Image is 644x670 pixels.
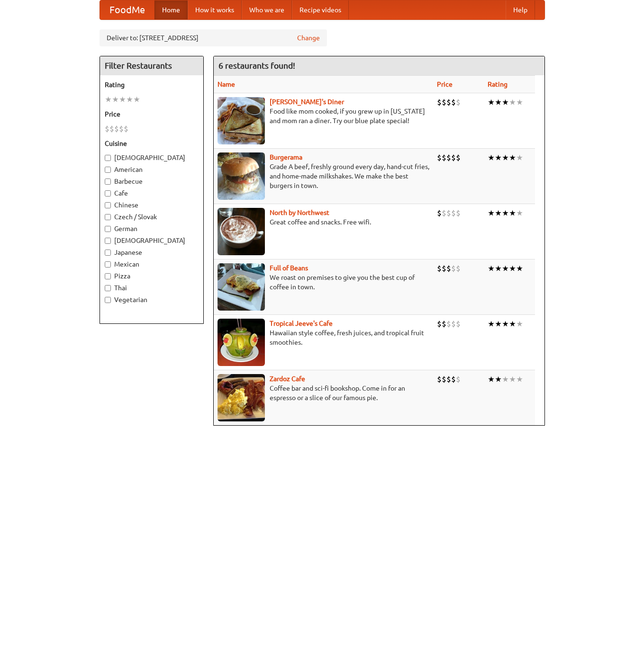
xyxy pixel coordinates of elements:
[105,271,199,281] label: Pizza
[442,319,446,329] li: $
[154,0,188,19] a: Home
[516,319,523,329] li: ★
[446,263,451,274] li: $
[105,80,199,89] h5: Rating
[218,61,295,70] ng-pluralize: 6 restaurants found!
[218,97,265,144] img: sallys.jpg
[488,319,495,329] li: ★
[112,94,119,105] li: ★
[218,319,265,366] img: jeeves.jpg
[105,200,199,210] label: Chinese
[509,208,516,218] li: ★
[105,283,199,293] label: Thai
[218,107,429,125] p: Food like mom cooked, if you grew up in [US_STATE] and mom ran a diner. Try our blue plate special!
[488,374,495,384] li: ★
[456,152,461,163] li: $
[105,297,111,303] input: Vegetarian
[119,124,124,134] li: $
[442,208,446,218] li: $
[270,264,308,272] a: Full of Beans
[105,214,111,220] input: Czech / Slovak
[105,273,111,279] input: Pizza
[516,263,523,274] li: ★
[446,319,451,329] li: $
[105,179,111,185] input: Barbecue
[105,165,199,174] label: American
[124,124,128,134] li: $
[100,0,154,19] a: FoodMe
[105,212,199,222] label: Czech / Slovak
[126,94,133,105] li: ★
[119,94,126,105] li: ★
[502,263,509,274] li: ★
[218,263,265,311] img: beans.jpg
[105,167,111,173] input: American
[451,319,456,329] li: $
[437,263,442,274] li: $
[105,295,199,304] label: Vegetarian
[109,124,114,134] li: $
[516,152,523,163] li: ★
[495,374,502,384] li: ★
[495,319,502,329] li: ★
[456,97,461,107] li: $
[456,208,461,218] li: $
[114,124,119,134] li: $
[446,208,451,218] li: $
[495,97,502,107] li: ★
[105,248,199,257] label: Japanese
[509,263,516,274] li: ★
[270,320,333,327] a: Tropical Jeeve's Cafe
[506,0,535,19] a: Help
[442,152,446,163] li: $
[516,97,523,107] li: ★
[437,97,442,107] li: $
[437,319,442,329] li: $
[451,263,456,274] li: $
[446,97,451,107] li: $
[502,97,509,107] li: ★
[270,209,329,216] b: North by Northwest
[218,384,429,402] p: Coffee bar and sci-fi bookshop. Come in for an espresso or a slice of our famous pie.
[495,208,502,218] li: ★
[105,190,111,197] input: Cafe
[105,250,111,256] input: Japanese
[105,259,199,269] label: Mexican
[502,374,509,384] li: ★
[442,97,446,107] li: $
[442,374,446,384] li: $
[270,98,344,106] a: [PERSON_NAME]'s Diner
[456,374,461,384] li: $
[218,217,429,227] p: Great coffee and snacks. Free wifi.
[509,374,516,384] li: ★
[105,224,199,233] label: German
[446,152,451,163] li: $
[502,152,509,163] li: ★
[456,263,461,274] li: $
[105,188,199,198] label: Cafe
[495,263,502,274] li: ★
[270,375,305,383] a: Zardoz Cafe
[297,33,320,43] a: Change
[100,29,327,46] div: Deliver to: [STREET_ADDRESS]
[509,97,516,107] li: ★
[437,80,453,88] a: Price
[509,152,516,163] li: ★
[105,155,111,161] input: [DEMOGRAPHIC_DATA]
[446,374,451,384] li: $
[516,208,523,218] li: ★
[105,226,111,232] input: German
[495,152,502,163] li: ★
[270,153,302,161] a: Burgerama
[451,152,456,163] li: $
[100,56,203,75] h4: Filter Restaurants
[488,97,495,107] li: ★
[218,80,235,88] a: Name
[509,319,516,329] li: ★
[105,139,199,148] h5: Cuisine
[105,202,111,208] input: Chinese
[105,238,111,244] input: [DEMOGRAPHIC_DATA]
